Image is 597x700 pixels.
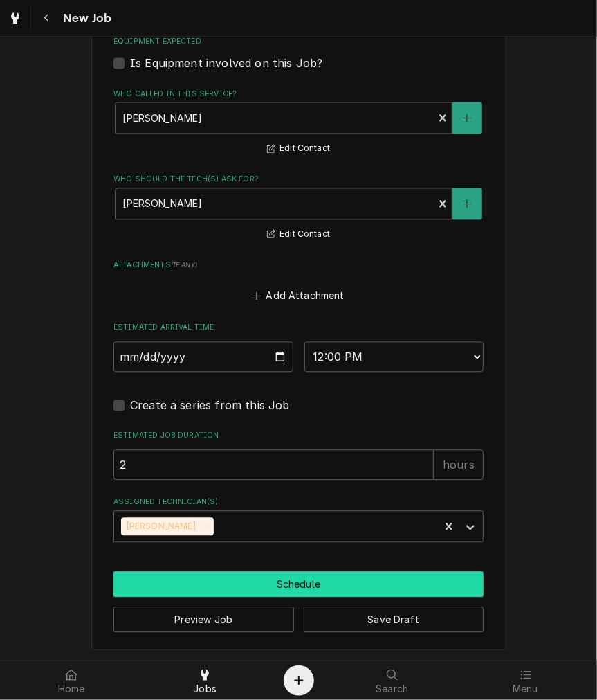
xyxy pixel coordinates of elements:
[265,226,332,244] button: Edit Contact
[113,89,484,158] div: Who called in this service?
[113,89,484,100] label: Who called in this service?
[130,397,290,414] label: Create a series from this Job
[34,6,59,30] button: Navigate back
[113,497,484,508] label: Assigned Technician(s)
[139,664,271,697] a: Jobs
[463,114,471,123] svg: Create New Contact
[121,518,199,536] div: [PERSON_NAME]
[58,683,85,694] span: Home
[284,665,314,696] button: Create Object
[199,518,214,536] div: Remove Damon Rinehart
[304,607,484,633] button: Save Draft
[434,450,484,481] div: hours
[113,174,484,186] label: Who should the tech(s) ask for?
[452,102,481,134] button: Create New Contact
[113,431,484,480] div: Estimated Job Duration
[304,342,484,373] select: Time Select
[113,431,484,442] label: Estimated Job Duration
[113,260,484,306] div: Attachments
[513,683,538,694] span: Menu
[113,174,484,243] div: Who should the tech(s) ask for?
[113,598,484,633] div: Button Group Row
[59,9,111,28] span: New Job
[113,572,484,633] div: Button Group
[113,260,484,271] label: Attachments
[113,323,484,372] div: Estimated Arrival Time
[452,188,481,220] button: Create New Contact
[113,497,484,542] div: Assigned Technician(s)
[250,287,347,306] button: Add Attachment
[113,572,484,598] div: Button Group Row
[463,199,471,209] svg: Create New Contact
[193,683,217,694] span: Jobs
[113,342,293,373] input: Date
[113,37,484,48] label: Equipment Expected
[265,141,332,158] button: Edit Contact
[113,572,484,598] button: Schedule
[3,6,28,30] a: Go to Jobs
[6,664,138,697] a: Home
[113,37,484,72] div: Equipment Expected
[171,262,197,269] span: ( if any )
[113,323,484,334] label: Estimated Arrival Time
[327,664,459,697] a: Search
[130,55,322,72] label: Is Equipment involved on this Job?
[459,664,591,697] a: Menu
[376,683,408,694] span: Search
[113,607,294,633] button: Preview Job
